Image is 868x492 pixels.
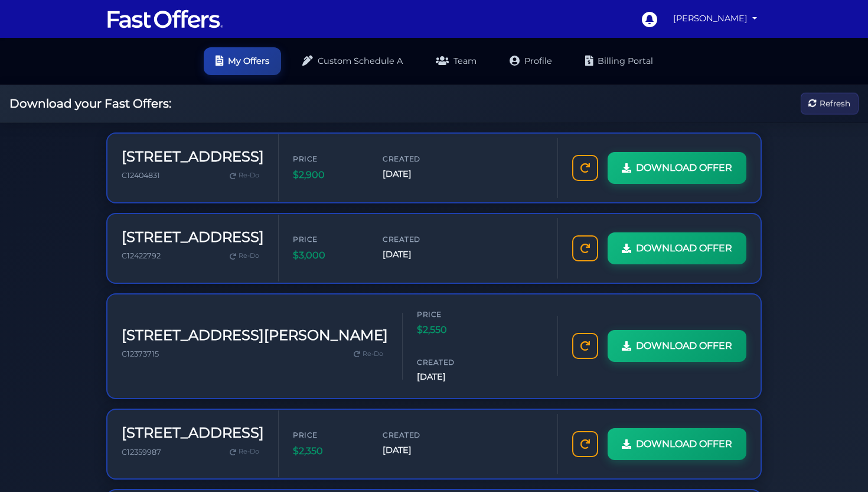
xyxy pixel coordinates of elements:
span: Created [383,234,453,245]
span: $3,000 [293,248,364,263]
span: $2,900 [293,167,364,183]
a: My Offers [204,47,281,75]
span: DOWNLOAD OFFER [636,241,732,256]
h3: [STREET_ADDRESS] [122,229,264,246]
span: Re-Do [363,349,383,360]
span: C12359987 [122,448,161,457]
span: Re-Do [239,170,259,181]
span: DOWNLOAD OFFER [636,160,732,176]
a: DOWNLOAD OFFER [608,232,746,264]
a: Profile [498,47,564,75]
span: C12404831 [122,171,160,180]
span: [DATE] [383,444,453,457]
span: Re-Do [239,446,259,457]
span: Price [293,234,364,245]
span: [DATE] [383,248,453,261]
a: Re-Do [225,248,264,264]
a: DOWNLOAD OFFER [608,152,746,184]
span: Price [293,153,364,164]
span: DOWNLOAD OFFER [636,436,732,452]
button: Refresh [801,93,859,115]
h3: [STREET_ADDRESS] [122,148,264,166]
h3: [STREET_ADDRESS][PERSON_NAME] [122,327,388,344]
span: Created [417,357,488,368]
a: Re-Do [349,347,388,362]
a: Team [424,47,488,75]
span: Refresh [820,97,850,110]
span: C12422792 [122,251,161,260]
a: Re-Do [225,444,264,459]
a: DOWNLOAD OFFER [608,330,746,362]
span: C12373715 [122,349,159,358]
a: Custom Schedule A [291,47,415,75]
span: Created [383,153,453,164]
span: Created [383,429,453,441]
a: [PERSON_NAME] [668,7,762,30]
span: DOWNLOAD OFFER [636,338,732,354]
a: Re-Do [225,168,264,183]
span: Re-Do [239,251,259,261]
a: DOWNLOAD OFFER [608,428,746,460]
h2: Download your Fast Offers: [9,96,171,111]
span: $2,550 [417,322,488,338]
span: [DATE] [383,167,453,181]
span: Price [417,309,488,320]
span: [DATE] [417,370,488,384]
span: Price [293,429,364,441]
a: Billing Portal [573,47,665,75]
span: $2,350 [293,444,364,459]
h3: [STREET_ADDRESS] [122,425,264,442]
